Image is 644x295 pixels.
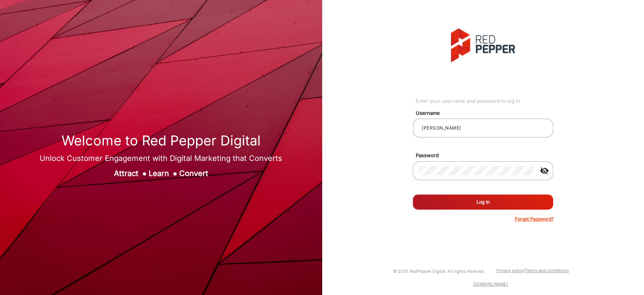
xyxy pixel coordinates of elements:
a: Privacy policy [496,268,524,273]
div: Unlock Customer Engagement with Digital Marketing that Converts [40,153,282,164]
img: vmg-logo [451,28,515,62]
a: | [524,268,525,273]
div: Attract Learn Convert [40,168,282,179]
button: Log In [413,195,553,210]
span: ● [142,169,147,178]
a: [DOMAIN_NAME] [473,281,508,287]
mat-icon: visibility_off [535,166,553,175]
div: Enter your username and password to log in [416,97,553,105]
p: Forgot Password? [515,216,553,222]
h1: Welcome to Red Pepper Digital [40,133,282,149]
mat-label: Password [410,152,562,159]
mat-label: Username [410,110,562,117]
small: © 2025 RedPepper Digital. All rights reserved. [393,269,485,274]
a: Terms and conditions [525,268,569,273]
span: ● [173,169,177,178]
input: Your username [419,124,547,133]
